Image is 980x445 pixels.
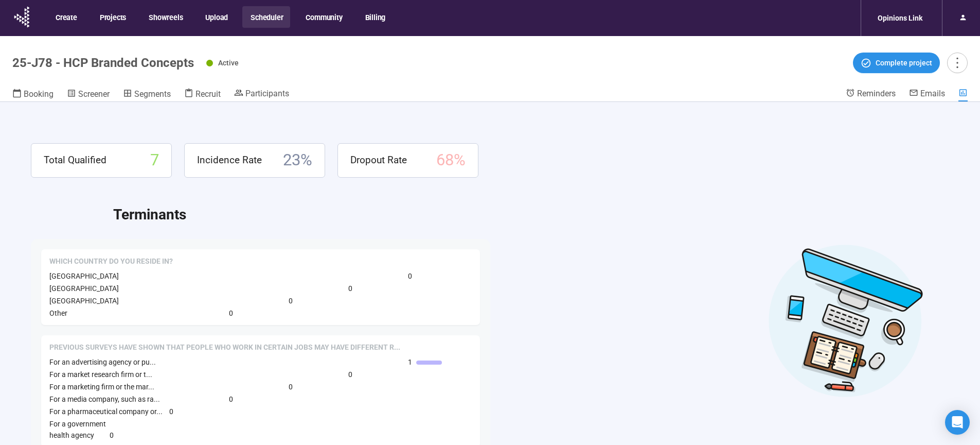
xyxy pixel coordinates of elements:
span: Segments [134,89,171,99]
h1: 25-J78 - HCP Branded Concepts [12,56,194,70]
button: Create [47,6,84,28]
span: 0 [289,295,293,306]
span: Complete project [876,57,932,69]
button: Upload [197,6,235,28]
span: [GEOGRAPHIC_DATA] [49,297,119,305]
span: Booking [24,89,54,99]
span: Emails [920,89,945,98]
button: Billing [357,6,393,28]
span: 23 % [283,148,312,173]
span: For an advertising agency or pu... [49,358,156,366]
span: 0 [229,307,233,319]
span: 0 [408,270,412,282]
span: 0 [348,283,352,294]
span: Other [49,309,67,317]
span: 68 % [436,148,466,173]
a: Emails [909,88,945,100]
button: Projects [92,6,133,28]
a: Participants [234,88,289,100]
span: For a market research firm or t... [49,370,152,379]
a: Recruit [184,88,221,101]
span: Reminders [857,89,896,98]
span: Dropout Rate [350,152,407,168]
a: Reminders [846,88,896,100]
button: Complete project [853,53,940,73]
span: Participants [245,89,289,98]
span: 7 [150,148,159,173]
a: Segments [123,88,171,101]
span: [GEOGRAPHIC_DATA] [49,272,119,280]
span: Incidence Rate [197,152,262,168]
a: Booking [12,88,54,101]
span: Recruit [195,89,221,99]
span: For a government health agency [49,420,106,439]
button: more [947,53,968,73]
span: 0 [289,381,293,392]
span: [GEOGRAPHIC_DATA] [49,284,119,293]
span: more [950,56,964,70]
button: Showreels [140,6,190,28]
button: Community [297,6,349,28]
h2: Terminants [113,203,949,226]
span: Which country do you reside in? [49,256,173,267]
div: Opinions Link [871,8,929,28]
span: Previous surveys have shown that people who work in certain jobs may have different reactions and... [49,343,400,353]
span: Active [218,59,239,67]
span: 0 [110,430,114,441]
span: For a pharmaceutical company or... [49,407,163,416]
span: 0 [229,393,233,405]
span: For a marketing firm or the mar... [49,383,154,391]
button: Scheduler [242,6,290,28]
a: Screener [67,88,110,101]
span: 0 [348,369,352,380]
span: For a media company, such as ra... [49,395,160,403]
span: Total Qualified [44,152,106,168]
img: Desktop work notes [768,243,923,398]
span: 1 [408,356,412,368]
div: Open Intercom Messenger [945,410,970,435]
span: Screener [78,89,110,99]
span: 0 [169,406,173,417]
